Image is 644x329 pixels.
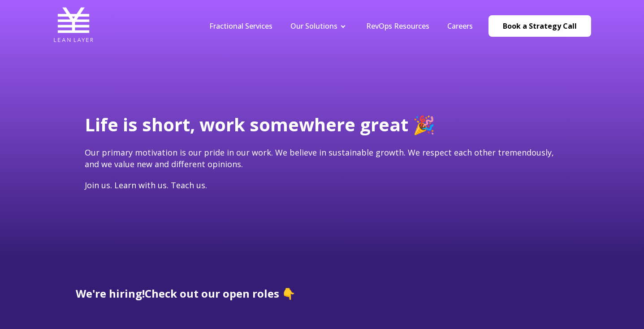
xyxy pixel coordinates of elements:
[209,21,272,31] a: Fractional Services
[200,21,482,31] div: Navigation Menu
[145,286,295,301] span: Check out our open roles 👇
[85,180,207,190] span: Join us. Learn with us. Teach us.
[85,112,435,137] span: Life is short, work somewhere great 🎉
[53,4,94,45] img: Lean Layer Logo
[366,21,429,31] a: RevOps Resources
[85,147,554,169] span: Our primary motivation is our pride in our work. We believe in sustainable growth. We respect eac...
[76,286,145,301] span: We're hiring!
[488,15,591,37] a: Book a Strategy Call
[290,21,337,31] a: Our Solutions
[447,21,473,31] a: Careers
